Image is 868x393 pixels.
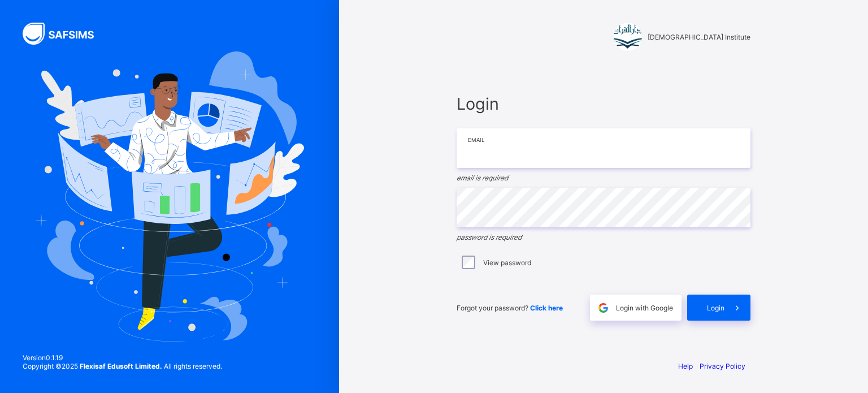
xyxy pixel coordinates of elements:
a: Click here [530,304,563,312]
a: Privacy Policy [700,362,745,370]
span: Login [707,304,724,312]
span: Copyright © 2025 All rights reserved. [23,362,222,370]
span: [DEMOGRAPHIC_DATA] Institute [648,33,750,41]
img: SAFSIMS Logo [23,23,107,45]
img: Hero Image [35,51,304,341]
label: View password [483,258,531,267]
span: Version 0.1.19 [23,353,222,362]
span: Forgot your password? [457,304,563,312]
em: email is required [457,174,508,182]
span: Login with Google [616,304,673,312]
a: Help [678,362,693,370]
img: google.396cfc9801f0270233282035f929180a.svg [597,301,610,314]
em: password is required [457,233,522,241]
span: Login [457,94,750,114]
strong: Flexisaf Edusoft Limited. [80,362,162,370]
